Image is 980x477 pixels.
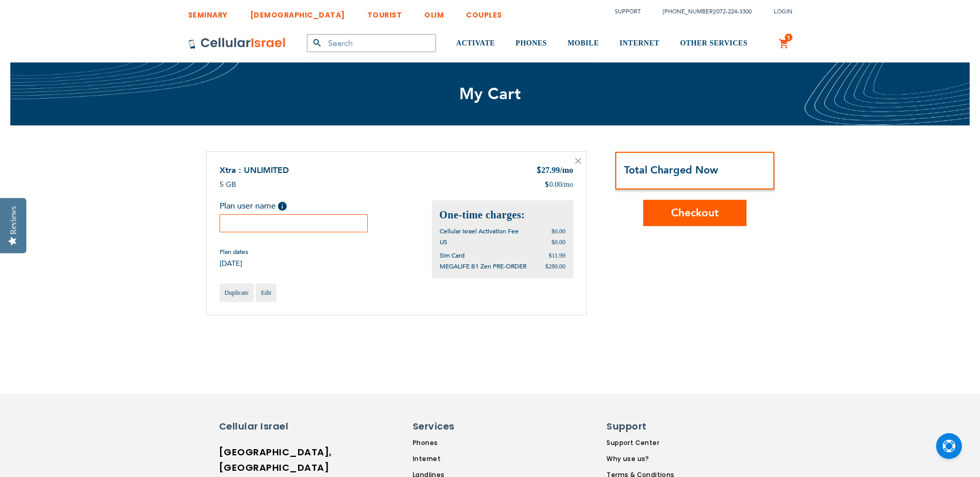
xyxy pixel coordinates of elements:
[456,39,495,47] span: ACTIVATE
[440,227,519,235] span: Cellular Israel Activation Fee
[562,180,573,190] span: /mo
[774,8,792,15] span: Login
[545,180,573,190] div: 0.00
[680,24,748,63] a: OTHER SERVICES
[278,202,287,211] span: Help
[9,206,18,234] div: Reviews
[188,3,228,22] a: SEMINARY
[413,454,507,464] a: Internet
[615,8,641,15] a: Support
[606,438,674,448] a: Support Center
[219,444,307,475] h6: [GEOGRAPHIC_DATA], [GEOGRAPHIC_DATA]
[219,420,307,433] h6: Cellular Israel
[256,283,276,302] a: Edit
[680,39,748,47] span: OTHER SERVICES
[717,8,752,15] a: 072-224-3300
[652,4,752,19] li: /
[549,252,566,259] span: $11.99
[413,438,507,448] a: Phones
[220,259,248,268] span: [DATE]
[606,420,668,433] h6: Support
[643,200,746,226] button: Checkout
[536,165,573,177] div: 27.99
[220,283,254,302] a: Duplicate
[671,205,719,220] span: Checkout
[619,24,659,63] a: INTERNET
[560,166,573,174] span: /mo
[552,239,566,246] span: $0.00
[220,180,236,189] span: 5 GB
[568,24,599,63] a: MOBILE
[440,208,566,222] h2: One-time charges:
[466,3,502,22] a: COUPLES
[568,39,599,47] span: MOBILE
[188,37,286,50] img: Cellular Israel Logo
[459,83,521,105] span: My Cart
[516,24,547,63] a: PHONES
[516,39,547,47] span: PHONES
[663,8,714,15] a: [PHONE_NUMBER]
[552,228,566,235] span: $0.00
[220,200,276,212] span: Plan user name
[536,165,541,177] span: $
[220,165,289,176] a: Xtra : UNLIMITED
[787,34,790,42] span: 1
[440,251,464,260] span: Sim Card
[424,3,444,22] a: OLIM
[413,420,501,433] h6: Services
[440,238,447,246] span: US
[250,3,345,22] a: [DEMOGRAPHIC_DATA]
[619,39,659,47] span: INTERNET
[307,34,436,52] input: Search
[456,24,495,63] a: ACTIVATE
[606,454,674,464] a: Why use us?
[440,262,526,271] span: MEGALIFE B1 Zen PRE-ORDER
[367,3,402,22] a: TOURIST
[779,38,790,50] a: 1
[225,289,249,296] span: Duplicate
[545,180,549,190] span: $
[261,289,271,296] span: Edit
[624,163,718,177] strong: Total Charged Now
[220,248,248,256] span: Plan dates
[546,263,566,270] span: $280.00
